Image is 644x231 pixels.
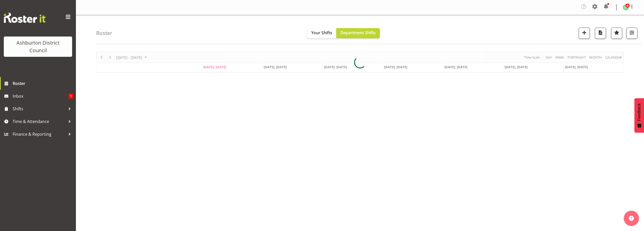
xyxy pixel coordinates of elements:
img: help-xxl-2.png [629,216,634,221]
button: Highlight an important date within the roster. [611,28,622,39]
span: Feedback [637,103,641,121]
img: john-tarry440.jpg [623,4,629,10]
span: Department Shifts [340,30,376,35]
span: Your Shifts [311,30,332,35]
div: Ashburton District Council [9,39,67,54]
span: Finance & Reporting [13,130,66,138]
img: Rosterit website logo [4,13,46,23]
h4: Roster [96,30,112,36]
button: Filter Shifts [626,28,637,39]
button: Download a PDF of the roster according to the set date range. [595,28,606,39]
button: Department Shifts [336,28,380,38]
span: Time & Attendance [13,118,66,125]
button: Your Shifts [307,28,336,38]
span: Shifts [13,105,66,113]
button: Feedback - Show survey [634,98,644,133]
span: Inbox [13,92,69,100]
span: 1 [69,94,73,99]
span: Roster [13,80,73,87]
button: Add a new shift [579,28,590,39]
